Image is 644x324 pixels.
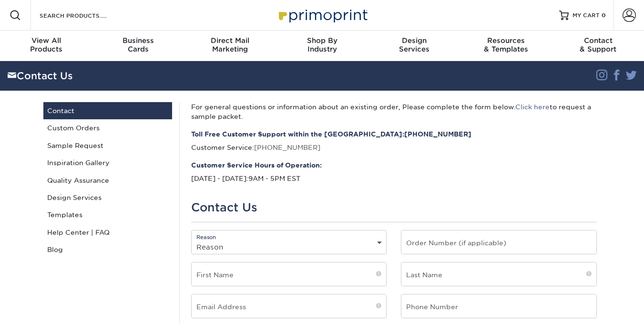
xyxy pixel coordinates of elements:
[43,102,172,119] a: Contact
[43,137,172,154] a: Sample Request
[515,103,550,111] a: Click here
[39,10,132,21] input: SEARCH PRODUCTS.....
[43,189,172,206] a: Design Services
[368,36,460,45] span: Design
[191,102,597,122] p: For general questions or information about an existing order, Please complete the form below. to ...
[368,31,460,61] a: DesignServices
[184,31,276,61] a: Direct MailMarketing
[404,130,471,138] a: [PHONE_NUMBER]
[43,241,172,258] a: Blog
[552,36,644,45] span: Contact
[191,129,597,153] p: Customer Service:
[460,36,552,45] span: Resources
[191,129,597,139] strong: Toll Free Customer Support within the [GEOGRAPHIC_DATA]:
[43,119,172,136] a: Custom Orders
[184,36,276,53] div: Marketing
[572,11,600,20] span: MY CART
[460,36,552,53] div: & Templates
[43,224,172,241] a: Help Center | FAQ
[92,31,184,61] a: BusinessCards
[43,154,172,171] a: Inspiration Gallery
[552,31,644,61] a: Contact& Support
[552,36,644,53] div: & Support
[602,12,606,19] span: 0
[191,160,597,170] strong: Customer Service Hours of Operation:
[184,36,276,45] span: Direct Mail
[92,36,184,45] span: Business
[276,36,368,53] div: Industry
[275,5,370,25] img: Primoprint
[368,36,460,53] div: Services
[191,201,597,215] h1: Contact Us
[191,160,597,184] p: 9AM - 5PM EST
[460,31,552,61] a: Resources& Templates
[43,206,172,223] a: Templates
[43,172,172,189] a: Quality Assurance
[276,31,368,61] a: Shop ByIndustry
[92,36,184,53] div: Cards
[276,36,368,45] span: Shop By
[254,144,320,151] a: [PHONE_NUMBER]
[191,175,248,182] span: [DATE] - [DATE]:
